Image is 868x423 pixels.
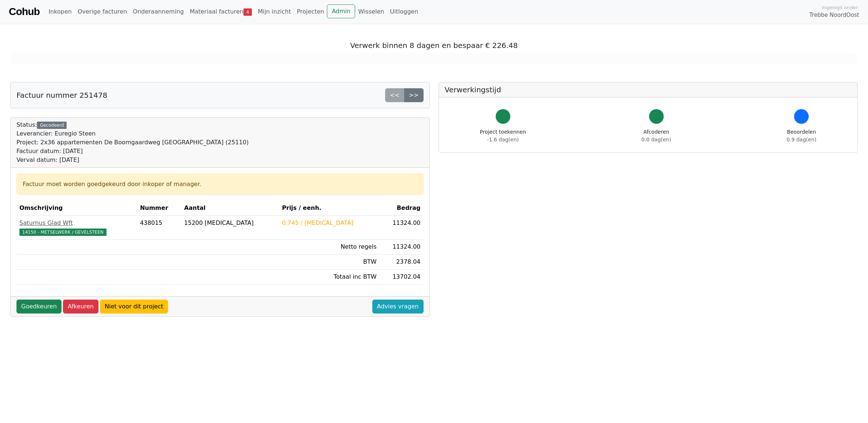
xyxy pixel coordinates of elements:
[255,4,294,19] a: Mijn inzicht
[187,4,255,19] a: Materiaal facturen4
[294,4,327,19] a: Projecten
[100,300,168,313] a: Niet voor dit project
[822,4,859,11] span: Ingelogd onder:
[45,4,74,19] a: Inkopen
[19,219,134,227] div: Saturnus Glad Wft
[279,270,379,285] td: Totaal inc BTW
[379,201,423,216] th: Bedrag
[379,240,423,255] td: 11324.00
[10,41,858,50] h5: Verwerk binnen 8 dagen en bespaar € 226.48
[445,85,852,94] h5: Verwerkingstijd
[63,300,98,313] a: Afkeuren
[279,201,379,216] th: Prijs / eenh.
[243,8,252,16] span: 4
[16,147,249,156] div: Factuur datum: [DATE]
[9,3,40,21] a: Cohub
[19,229,107,236] span: 14150 - METSELWERK / GEVELSTEEN
[16,120,249,164] div: Status:
[809,11,859,19] span: Trebbe NoordOost
[379,255,423,270] td: 2378.04
[404,88,424,102] a: >>
[37,122,67,129] div: Gecodeerd
[279,240,379,255] td: Netto regels
[16,129,249,138] div: Leverancier: Euregio Steen
[372,300,424,313] a: Advies vragen
[379,216,423,240] td: 11324.00
[282,219,376,227] div: 0.745 / [MEDICAL_DATA]
[16,91,107,100] h5: Factuur nummer 251478
[137,201,181,216] th: Nummer
[16,156,249,164] div: Verval datum: [DATE]
[787,137,816,142] span: 0.9 dag(en)
[279,255,379,270] td: BTW
[184,219,276,227] div: 15200 [MEDICAL_DATA]
[75,4,130,19] a: Overige facturen
[641,128,671,144] div: Afcoderen
[23,180,417,189] div: Factuur moet worden goedgekeurd door inkoper of manager.
[787,128,816,144] div: Beoordelen
[641,137,671,142] span: 0.0 dag(en)
[16,138,249,147] div: Project: 2x36 appartementen De Boomgaardweg [GEOGRAPHIC_DATA] (25110)
[16,201,137,216] th: Omschrijving
[387,4,421,19] a: Uitloggen
[487,137,519,142] span: -1.6 dag(en)
[130,4,187,19] a: Onderaanneming
[19,219,134,236] a: Saturnus Glad Wft14150 - METSELWERK / GEVELSTEEN
[16,300,62,313] a: Goedkeuren
[327,4,355,18] a: Admin
[355,4,387,19] a: Wisselen
[480,128,526,144] div: Project toekennen
[379,270,423,285] td: 13702.04
[137,216,181,240] td: 438015
[181,201,279,216] th: Aantal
